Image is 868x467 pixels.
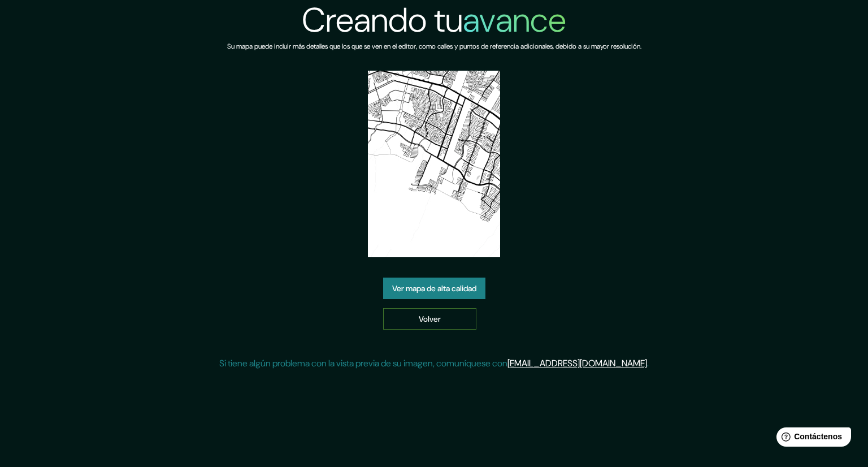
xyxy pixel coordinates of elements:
font: Su mapa puede incluir más detalles que los que se ven en el editor, como calles y puntos de refer... [227,42,641,51]
font: . [647,357,649,369]
font: Si tiene algún problema con la vista previa de su imagen, comuníquese con [219,357,507,369]
a: Volver [383,308,476,330]
font: Ver mapa de alta calidad [392,284,476,294]
a: Ver mapa de alta calidad [383,278,485,299]
font: Volver [419,314,441,324]
img: vista previa del mapa creado [368,71,500,257]
iframe: Lanzador de widgets de ayuda [767,423,856,455]
a: [EMAIL_ADDRESS][DOMAIN_NAME] [507,357,647,369]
